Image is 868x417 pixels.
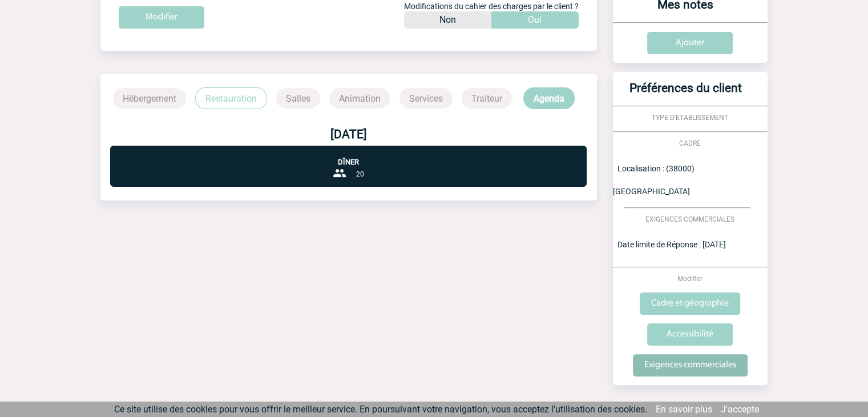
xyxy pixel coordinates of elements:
input: Exigences commerciales [633,354,748,376]
input: Modifier [119,6,204,29]
span: Date limite de Réponse : [DATE] [617,240,726,249]
span: Modifications du cahier des charges par le client ? [404,2,579,11]
span: Modifier [677,275,703,283]
p: Animation [329,88,390,109]
p: Non [439,11,456,29]
span: Ce site utilise des cookies pour vous offrir le meilleur service. En poursuivant votre navigation... [114,404,647,415]
a: En savoir plus [656,404,712,415]
b: [DATE] [330,127,367,141]
span: EXIGENCES COMMERCIALES [645,215,734,223]
span: TYPE D'ETABLISSEMENT [652,114,728,122]
p: Traiteur [462,88,512,109]
p: Oui [528,11,542,29]
input: Accessibilité [647,323,733,346]
span: CADRE [679,139,701,147]
span: 20 [356,170,364,178]
a: J'accepte [721,404,759,415]
p: Hébergement [113,88,186,109]
input: Ajouter [647,32,733,54]
img: group-24-px-b.png [333,166,346,180]
span: Localisation : (38000) [GEOGRAPHIC_DATA] [613,164,695,196]
h3: Préférences du client [617,81,754,106]
p: Services [399,88,453,109]
input: Cadre et géographie [640,292,740,315]
p: Agenda [523,87,575,109]
p: Salles [276,88,320,109]
p: Dîner [110,146,587,166]
p: Restauration [195,87,267,109]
